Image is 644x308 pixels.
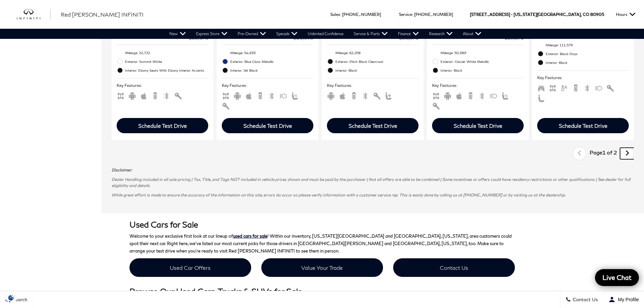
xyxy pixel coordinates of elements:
span: Power Seats [384,93,392,98]
span: My Profile [615,297,639,302]
a: Contact Us [393,258,515,277]
span: Fog Lights [490,93,498,98]
img: INFINITI [17,9,51,20]
li: Mileage: 50,589 [432,48,524,57]
section: Click to Open Cookie Consent Modal [3,294,19,301]
span: Interior: Jet Black [230,67,313,74]
span: Key Features : [537,74,629,81]
span: Android Auto [327,93,335,98]
span: Keyless Entry [222,103,230,108]
span: Keyless Entry [432,103,440,108]
strong: Used Cars for Sale [129,219,198,229]
span: Backup Camera [572,85,580,90]
span: Contact Us [571,297,598,303]
span: Exterior: Blue Glow Metallic [230,58,313,65]
span: Apple Car-Play [338,93,347,98]
p: Dealer Handling included in all sale pricing | Tax, Title, and Tags NOT included in vehicle price... [112,176,634,189]
a: [PHONE_NUMBER] [414,12,453,17]
span: Exterior: Glacier White Metallic [440,58,524,65]
span: Interior: Black [440,67,524,74]
span: Key Features : [327,82,419,89]
nav: Main Navigation [164,29,486,39]
a: [STREET_ADDRESS] • [US_STATE][GEOGRAPHIC_DATA], CO 80905 [470,12,604,17]
li: Mileage: 111,579 [537,41,629,49]
span: : [412,12,413,17]
li: Mileage: 54,633 [222,48,313,57]
span: Interior: Black [335,67,419,74]
span: Exterior: Black Onyx [546,50,629,57]
span: Fog Lights [279,93,287,98]
div: Schedule Test Drive - Chevrolet Equinox Premier [222,118,313,133]
span: Red [PERSON_NAME] INFINITI [61,11,144,18]
button: Open user profile menu [603,291,644,308]
span: Bluetooth [583,85,591,90]
span: Keyless Entry [373,93,381,98]
a: Research [424,29,458,39]
span: Live Chat [599,273,635,282]
span: Bluetooth [478,93,486,98]
a: Unlimited Confidence [303,29,349,39]
span: AWD [117,93,125,98]
span: Sales [330,12,340,17]
span: Bluetooth [163,93,171,98]
a: Live Chat [595,269,639,286]
a: Red [PERSON_NAME] INFINITI [61,10,144,19]
span: : [340,12,341,17]
span: Keyless Entry [174,93,182,98]
div: Schedule Test Drive [138,122,187,129]
span: Apple Car-Play [245,93,253,98]
span: Bluetooth [361,93,369,98]
a: next page [620,148,635,159]
div: Page 1 of 2 [586,147,620,160]
div: Schedule Test Drive - Audi A4 45 S line Premium Plus [432,118,524,133]
a: About [458,29,486,39]
span: Android Auto [233,93,241,98]
span: Leather Seats [537,95,545,100]
a: Pre-Owned [233,29,271,39]
a: Used Car Offers [129,258,251,277]
div: Schedule Test Drive - Lexus GX 460 [537,118,629,133]
span: Search [10,297,27,303]
img: Opt-Out Icon [3,294,19,301]
span: Key Features : [222,82,313,89]
strong: Disclaimer: [112,167,132,172]
span: Android Auto [444,93,452,98]
div: Schedule Test Drive [349,122,397,129]
li: Mileage: 22,722 [117,48,208,57]
span: Keyless Entry [606,85,614,90]
span: AWD [222,93,230,98]
div: Schedule Test Drive [559,122,607,129]
span: Android Auto [128,93,136,98]
a: [PHONE_NUMBER] [342,12,381,17]
span: Backup Camera [256,93,264,98]
p: Welcome to your exclusive first look at our lineup of ! Within our inventory, [US_STATE][GEOGRAPH... [129,232,515,255]
span: Exterior: Pitch Black Clearcoat [335,58,419,65]
span: Backup Camera [151,93,159,98]
p: While great effort is made to ensure the accuracy of the information on this site, errors do occu... [112,192,634,198]
span: Interior: Black [546,59,629,66]
span: Fog Lights [595,85,603,90]
li: Mileage: 62,258 [327,48,419,57]
div: Schedule Test Drive [454,122,502,129]
a: Specials [271,29,303,39]
span: Interior: Ebony Seats With Ebony Interior Accents [125,67,208,74]
span: Apple Car-Play [455,93,463,98]
a: Service & Parts [349,29,393,39]
span: AWD [432,93,440,98]
a: Finance [393,29,424,39]
span: Exterior: Summit White [125,58,208,65]
span: Apple Car-Play [140,93,148,98]
a: New [164,29,191,39]
span: AWD [549,85,557,90]
span: Auto Climate Control [560,85,568,90]
div: Schedule Test Drive - Buick Encore GX Sport Touring [117,118,208,133]
a: Express Store [191,29,233,39]
span: Third Row Seats [537,85,545,90]
a: used cars for sale [233,233,267,239]
span: Key Features : [432,82,524,89]
span: Service [399,12,412,17]
a: Value Your Trade [261,258,383,277]
div: Schedule Test Drive [243,122,292,129]
div: Schedule Test Drive - Dodge Charger GT [327,118,419,133]
span: Heated Seats [501,93,509,98]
